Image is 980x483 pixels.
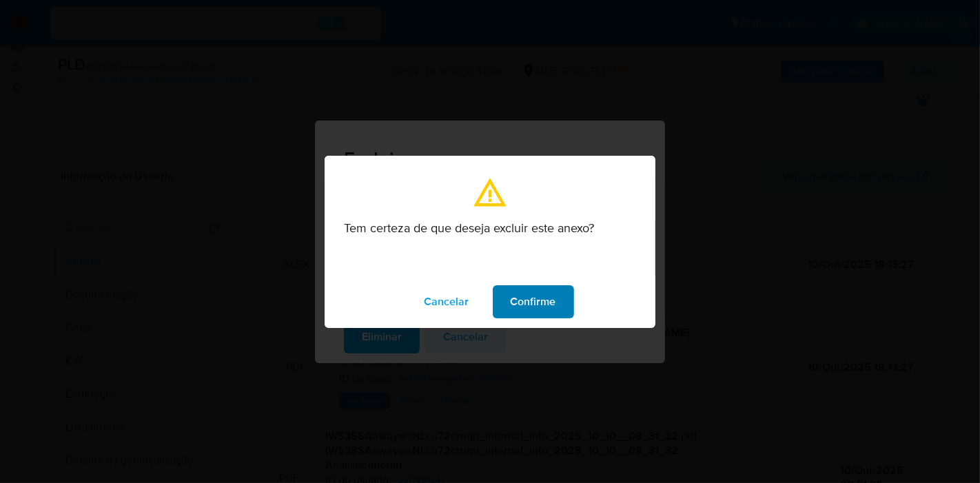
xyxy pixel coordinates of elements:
button: modal_confirmation.cancel [407,285,487,318]
p: Tem certeza de que deseja excluir este anexo? [344,220,636,236]
span: Cancelar [425,287,469,317]
button: modal_confirmation.confirm [493,285,574,318]
div: modal_confirmation.title [325,156,655,328]
span: Confirme [511,287,556,317]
